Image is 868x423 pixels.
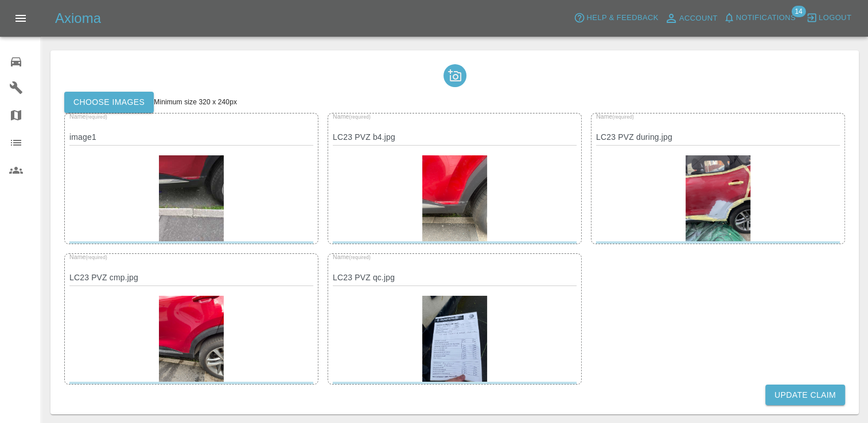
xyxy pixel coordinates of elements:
span: Minimum size 320 x 240px [154,98,237,106]
span: Account [679,12,718,25]
button: Notifications [721,9,799,27]
span: Name [69,253,107,260]
span: Name [596,113,634,120]
span: Name [333,253,371,260]
button: Help & Feedback [571,9,661,27]
label: Choose images [64,92,154,113]
span: Notifications [736,11,796,25]
a: Account [661,9,721,28]
small: (required) [349,254,370,260]
span: Help & Feedback [586,11,658,25]
span: Logout [819,11,851,25]
small: (required) [85,114,107,119]
button: Update Claim [765,385,845,406]
button: Open drawer [7,5,34,32]
small: (required) [349,114,370,119]
small: (required) [85,254,107,260]
span: Name [333,113,371,120]
span: Name [69,113,107,120]
button: Logout [803,9,854,27]
span: 14 [791,6,805,17]
small: (required) [612,114,633,119]
h5: Axioma [55,9,101,28]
